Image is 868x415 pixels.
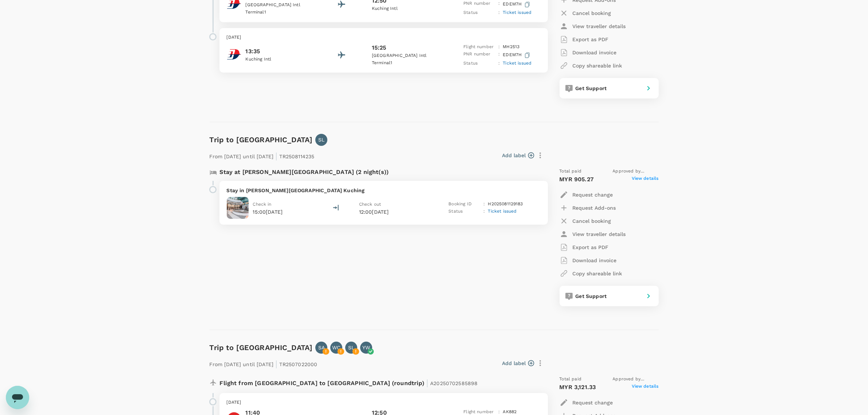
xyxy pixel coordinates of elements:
p: Status [448,208,480,215]
p: : [498,51,500,60]
button: Add label [502,360,534,367]
span: Get Support [576,85,607,91]
button: View traveller details [560,228,626,241]
span: View details [632,175,659,184]
p: Kuching Intl [246,56,311,63]
p: Booking ID [448,201,480,208]
p: Stay in [PERSON_NAME][GEOGRAPHIC_DATA] Kuching [227,187,541,194]
p: View traveller details [573,23,626,30]
img: Malaysia Airlines [227,47,241,62]
p: From [DATE] until [DATE] TR2507022000 [210,357,318,370]
iframe: Button to launch messaging window [6,386,29,409]
p: Request change [573,399,613,406]
p: SA [318,344,325,351]
p: 13:35 [246,47,311,56]
p: Status [463,60,495,67]
p: 12:00[DATE] [359,208,428,216]
p: Download invoice [573,257,617,264]
p: PNR number [463,51,495,60]
img: Raia Hotel & Convention Centre Kuching [227,197,249,219]
p: From [DATE] until [DATE] TR2508114235 [210,149,315,162]
p: WC [332,344,340,351]
p: Stay at [PERSON_NAME][GEOGRAPHIC_DATA] (2 night(s)) [220,168,389,177]
p: [DATE] [227,399,541,406]
span: | [275,359,277,369]
p: Copy shareable link [573,270,622,277]
p: Terminal 1 [372,59,437,67]
p: : [498,9,500,16]
p: H2025081129183 [488,201,523,208]
button: Request change [560,188,613,201]
span: View details [632,383,659,392]
p: : [483,201,485,208]
button: Copy shareable link [560,59,622,72]
p: Cancel booking [573,9,611,17]
p: : [498,43,500,51]
button: Export as PDF [560,241,609,254]
p: Request change [573,191,613,198]
p: 15:25 [372,43,386,52]
span: Check out [359,202,381,207]
p: Flight number [463,43,495,51]
p: View traveller details [573,230,626,238]
p: MYR 3,121.33 [560,383,596,392]
span: Total paid [560,168,582,175]
button: Request change [560,396,613,409]
span: Ticket issued [503,61,532,66]
p: : [498,60,500,67]
p: Request Add-ons [573,204,616,212]
p: Copy shareable link [573,62,622,69]
h6: Trip to [GEOGRAPHIC_DATA] [210,134,313,146]
p: Export as PDF [573,244,609,251]
span: Ticket issued [503,10,532,15]
button: Request Add-ons [560,201,616,214]
span: Check in [253,202,272,207]
span: Total paid [560,376,582,383]
span: Approved by [613,168,659,175]
button: Export as PDF [560,33,609,46]
p: SL [318,136,324,143]
p: Kuching Intl [372,5,437,12]
span: Get Support [576,293,607,299]
p: Export as PDF [573,36,609,43]
p: YW [362,344,370,351]
p: : [483,208,485,215]
p: [GEOGRAPHIC_DATA] Intl [246,1,311,9]
p: Flight from [GEOGRAPHIC_DATA] to [GEOGRAPHIC_DATA] (roundtrip) [220,376,478,389]
h6: Trip to [GEOGRAPHIC_DATA] [210,342,313,353]
button: View traveller details [560,20,626,33]
p: [DATE] [227,34,541,41]
p: MH 2513 [503,43,519,51]
p: 15:00[DATE] [253,208,283,216]
button: Cancel booking [560,214,611,228]
p: Status [463,9,495,16]
p: [GEOGRAPHIC_DATA] Intl [372,52,437,59]
span: | [275,151,277,161]
p: Cancel booking [573,217,611,225]
span: Approved by [613,376,659,383]
p: Terminal 1 [246,9,311,16]
button: Download invoice [560,254,617,267]
button: Cancel booking [560,7,611,20]
button: Copy shareable link [560,267,622,280]
span: Ticket issued [488,209,517,214]
p: EDEM7H [503,51,532,60]
p: SL [348,344,354,351]
button: Download invoice [560,46,617,59]
p: MYR 905.27 [560,175,594,184]
span: A20250702585898 [430,380,478,386]
button: Add label [502,152,534,159]
p: Download invoice [573,49,617,56]
span: | [426,378,428,388]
